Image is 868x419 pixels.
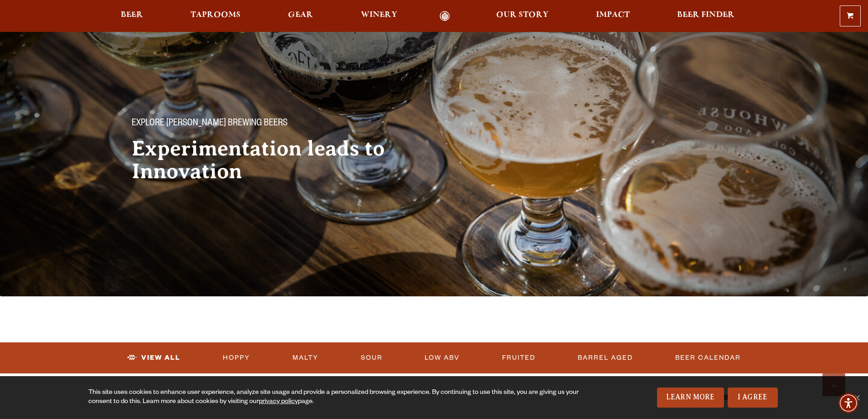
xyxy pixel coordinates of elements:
a: Beer [115,11,149,21]
a: Our Story [490,11,555,21]
a: Learn More [657,388,724,408]
a: Sour [357,347,386,368]
a: Barrel Aged [574,347,637,368]
div: Accessibility Menu [838,393,858,413]
span: Beer [121,11,143,19]
h2: Experimentation leads to Innovation [132,137,416,183]
a: Fruited [498,347,539,368]
a: I Agree [728,388,778,408]
a: Impact [590,11,636,21]
a: privacy policy [259,398,298,406]
span: Taprooms [190,11,241,19]
a: Odell Home [428,11,462,21]
span: Explore [PERSON_NAME] Brewing Beers [132,118,288,130]
a: Gear [282,11,319,21]
a: Beer Finder [671,11,740,21]
span: Beer Finder [677,11,734,19]
a: Taprooms [185,11,247,21]
span: Our Story [496,11,549,19]
a: Winery [355,11,403,21]
a: Malty [289,347,322,368]
a: Hoppy [219,347,254,368]
span: Winery [361,11,397,19]
span: Gear [288,11,313,19]
a: Scroll to top [822,373,845,396]
a: Low ABV [421,347,463,368]
div: This site uses cookies to enhance user experience, analyze site usage and provide a personalized ... [88,388,582,407]
a: Beer Calendar [672,347,745,368]
a: View All [123,347,184,368]
span: Impact [596,11,630,19]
